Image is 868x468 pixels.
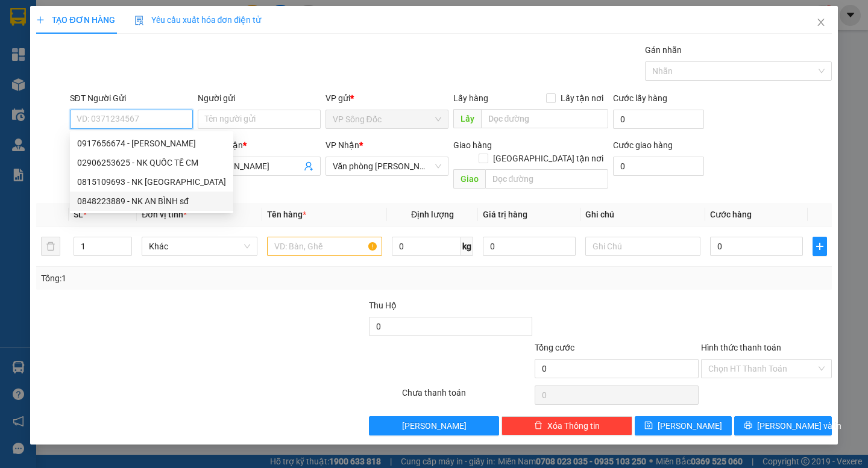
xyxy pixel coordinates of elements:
[69,44,79,54] span: phone
[77,137,226,150] div: 0917656674 - [PERSON_NAME]
[744,421,752,431] span: printer
[325,140,359,150] span: VP Nhận
[483,237,576,256] input: 0
[149,237,250,255] span: Khác
[635,416,732,435] button: save[PERSON_NAME]
[488,152,608,165] span: [GEOGRAPHIC_DATA] tận nơi
[304,161,313,171] span: user-add
[333,157,441,175] span: Văn phòng Hồ Chí Minh
[613,93,667,103] label: Cước lấy hàng
[453,169,485,189] span: Giao
[411,210,454,219] span: Định lượng
[198,139,321,152] div: Người nhận
[142,210,187,219] span: Đơn vị tính
[5,75,145,95] b: GỬI : VP Sông Đốc
[134,15,262,25] span: Yêu cầu xuất hóa đơn điện tử
[69,8,171,23] b: [PERSON_NAME]
[644,421,653,431] span: save
[36,15,115,25] span: TẠO ĐƠN HÀNG
[547,419,600,432] span: Xóa Thông tin
[325,92,448,105] div: VP gửi
[77,175,226,189] div: 0815109693 - NK [GEOGRAPHIC_DATA]
[453,109,481,128] span: Lấy
[77,195,226,208] div: 0848223889 - NK AN BÌNH sđ
[369,416,500,435] button: [PERSON_NAME]
[658,419,722,432] span: [PERSON_NAME]
[613,110,704,129] input: Cước lấy hàng
[267,237,382,256] input: VD: Bàn, Ghế
[613,140,673,150] label: Cước giao hàng
[613,157,704,176] input: Cước giao hàng
[481,109,608,128] input: Dọc đường
[813,237,827,256] button: plus
[461,237,473,256] span: kg
[401,386,534,407] div: Chưa thanh toán
[645,45,682,55] label: Gán nhãn
[813,242,826,251] span: plus
[333,110,441,128] span: VP Sông Đốc
[585,237,700,256] input: Ghi Chú
[757,419,841,432] span: [PERSON_NAME] và In
[5,42,230,57] li: 02839.63.63.63
[556,92,608,105] span: Lấy tận nơi
[77,156,226,169] div: 02906253625 - NK QUỐC TẾ CM
[41,272,336,285] div: Tổng: 1
[816,17,826,27] span: close
[580,203,705,226] th: Ghi chú
[70,134,233,153] div: 0917656674 - BẢO TÍN
[70,192,233,211] div: 0848223889 - NK AN BÌNH sđ
[402,419,467,432] span: [PERSON_NAME]
[134,16,144,25] img: icon
[804,6,838,40] button: Close
[5,27,230,42] li: 85 [PERSON_NAME]
[267,210,306,219] span: Tên hàng
[70,153,233,172] div: 02906253625 - NK QUỐC TẾ CM
[701,343,781,352] label: Hình thức thanh toán
[535,343,574,352] span: Tổng cước
[502,416,632,435] button: deleteXóa Thông tin
[710,210,752,219] span: Cước hàng
[483,210,527,219] span: Giá trị hàng
[41,237,60,256] button: delete
[69,29,79,39] span: environment
[453,93,488,103] span: Lấy hàng
[485,169,608,189] input: Dọc đường
[70,92,193,105] div: SĐT Người Gửi
[74,210,83,219] span: SL
[453,140,492,150] span: Giao hàng
[70,172,233,192] div: 0815109693 - NK VIỆT ĐỨC
[198,92,321,105] div: Người gửi
[36,16,45,24] span: plus
[734,416,831,435] button: printer[PERSON_NAME] và In
[534,421,542,431] span: delete
[369,301,397,310] span: Thu Hộ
